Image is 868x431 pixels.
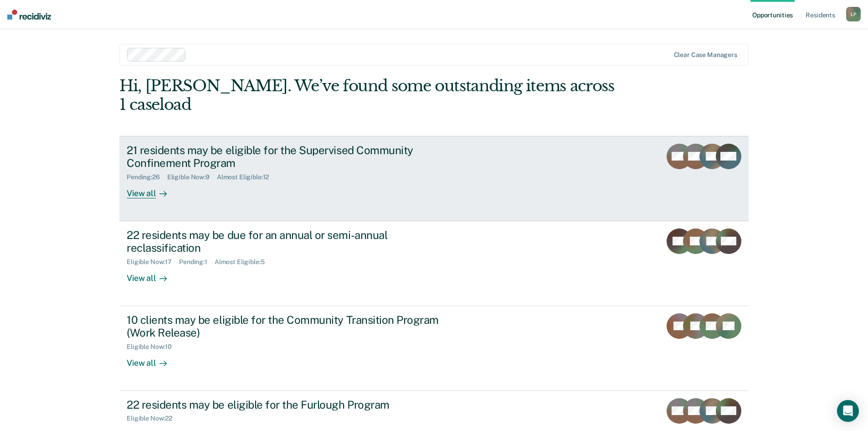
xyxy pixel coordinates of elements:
[127,351,178,369] div: View all
[127,398,447,411] div: 22 residents may be eligible for the Furlough Program
[837,400,859,422] div: Open Intercom Messenger
[127,228,447,255] div: 22 residents may be due for an annual or semi-annual reclassification
[127,313,447,340] div: 10 clients may be eligible for the Community Transition Program (Work Release)
[674,51,737,59] div: Clear case managers
[127,415,180,422] div: Eligible Now : 22
[217,173,277,181] div: Almost Eligible : 12
[127,266,178,284] div: View all
[127,173,167,181] div: Pending : 26
[127,343,179,351] div: Eligible Now : 10
[119,221,749,306] a: 22 residents may be due for an annual or semi-annual reclassificationEligible Now:17Pending:1Almo...
[127,181,178,199] div: View all
[167,173,217,181] div: Eligible Now : 9
[127,258,179,266] div: Eligible Now : 17
[119,77,623,114] div: Hi, [PERSON_NAME]. We’ve found some outstanding items across 1 caseload
[215,258,272,266] div: Almost Eligible : 5
[846,7,861,21] div: L P
[846,7,861,21] button: LP
[179,258,215,266] div: Pending : 1
[119,306,749,391] a: 10 clients may be eligible for the Community Transition Program (Work Release)Eligible Now:10View...
[127,144,447,170] div: 21 residents may be eligible for the Supervised Community Confinement Program
[119,136,749,221] a: 21 residents may be eligible for the Supervised Community Confinement ProgramPending:26Eligible N...
[7,10,51,20] img: Recidiviz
